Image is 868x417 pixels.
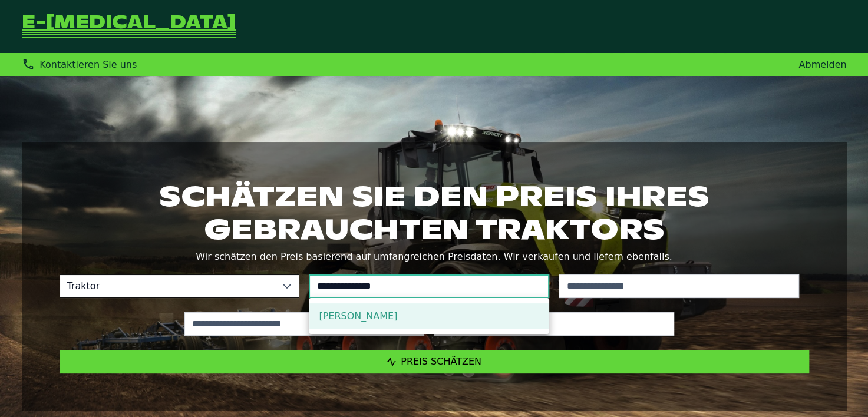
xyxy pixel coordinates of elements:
span: Kontaktieren Sie uns [39,59,137,70]
span: Traktor [60,275,276,297]
h1: Schätzen Sie den Preis Ihres gebrauchten Traktors [60,180,809,246]
p: Wir schätzen den Preis basierend auf umfangreichen Preisdaten. Wir verkaufen und liefern ebenfalls. [60,249,809,265]
span: Preis schätzen [401,356,481,367]
a: Abmelden [798,59,846,70]
li: Massey Ferguson [309,303,549,329]
ul: Option List [309,299,549,333]
a: Zurück zur Startseite [22,14,236,39]
div: Kontaktieren Sie uns [22,58,137,71]
button: Preis schätzen [60,350,809,373]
